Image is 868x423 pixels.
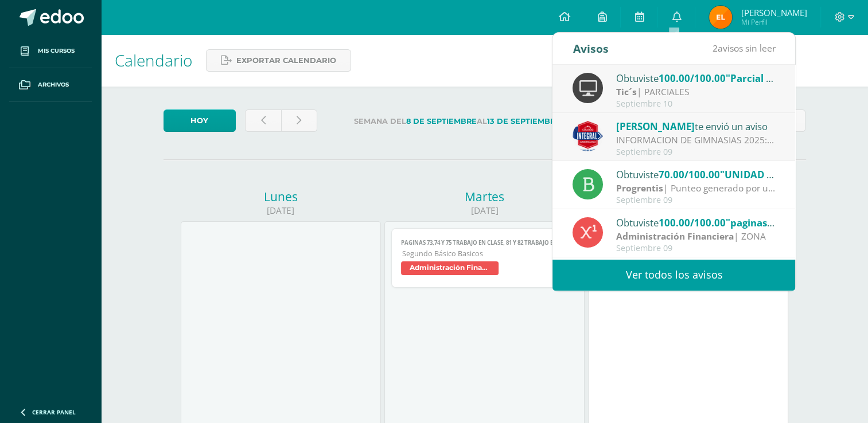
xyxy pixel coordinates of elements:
span: Exportar calendario [236,50,336,71]
div: | PARCIALES [616,85,776,99]
span: Segundo Básico Basicos [402,249,568,258]
div: | ZONA [616,230,776,243]
strong: Progrentis [616,182,663,194]
strong: 13 de Septiembre [487,117,560,126]
span: Administración Financiera [401,261,499,275]
div: te envió un aviso [616,119,776,134]
span: 2 [712,42,717,54]
div: Septiembre 09 [616,147,776,157]
img: 805d0fc3735f832b0a145cc0fd8c7d46.png [573,121,603,151]
strong: Tic´s [616,85,637,98]
label: Semana del al [326,109,589,133]
div: Septiembre 10 [616,99,776,109]
a: Archivos [9,68,92,102]
span: [PERSON_NAME] [616,120,695,133]
div: INFORMACION DE GIMNASIAS 2025: Estimados padres de familia, por este medio se les informa que las... [616,134,776,147]
div: Septiembre 09 [616,244,776,253]
div: Obtuviste en [616,70,776,85]
div: Lunes [181,189,381,205]
div: | Punteo generado por unidad individual [616,182,776,195]
span: avisos sin leer [712,42,775,54]
div: Septiembre 09 [616,195,776,205]
div: Avisos [573,33,608,64]
span: Cerrar panel [32,408,76,416]
a: paginas 73,74 y 75 trabajo en clase, 81 y 82 trabajo en claseSegundo Básico BasicosAdministración... [391,228,578,288]
span: "Parcial 1" [726,72,776,85]
a: Ver todos los avisos [552,259,795,291]
span: 100.00/100.00 [659,72,726,85]
span: paginas 73,74 y 75 trabajo en clase, 81 y 82 trabajo en clase [401,239,568,246]
a: Exportar calendario [206,49,351,72]
strong: Administración Financiera [616,230,734,242]
div: Obtuviste en [616,215,776,230]
div: [DATE] [181,205,381,217]
span: [PERSON_NAME] [741,7,807,18]
div: Obtuviste en [616,167,776,182]
span: "UNIDAD 18" [720,168,783,181]
a: Hoy [164,109,236,132]
span: Mis cursos [38,46,75,56]
div: [DATE] [384,205,585,217]
img: 261f38a91c24d81787e9dd9d7abcde75.png [709,6,732,29]
strong: 8 de Septiembre [406,117,477,126]
a: Mis cursos [9,34,92,68]
span: 100.00/100.00 [659,216,726,229]
span: 70.00/100.00 [659,168,720,181]
div: Martes [384,189,585,205]
span: Calendario [115,49,192,71]
span: Mi Perfil [741,17,807,27]
span: Archivos [38,80,69,89]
